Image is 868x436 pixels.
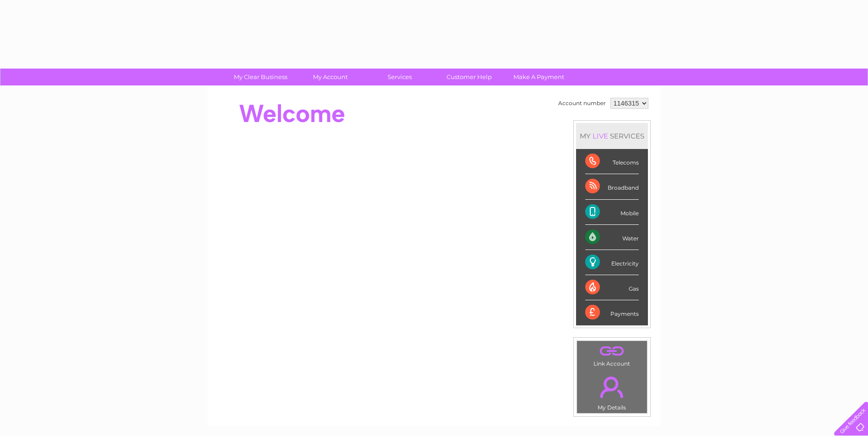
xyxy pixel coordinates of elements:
a: My Clear Business [223,69,298,85]
td: My Details [577,369,647,414]
div: Mobile [585,200,639,225]
div: Telecoms [585,149,639,174]
a: Services [362,69,437,85]
div: LIVE [591,132,610,140]
div: MY SERVICES [576,123,648,149]
a: . [579,371,645,403]
a: Customer Help [431,69,507,85]
div: Water [585,225,639,250]
div: Payments [585,300,639,325]
a: . [579,343,645,359]
td: Link Account [577,340,647,369]
td: Account number [556,96,608,111]
a: Make A Payment [501,69,577,85]
div: Electricity [585,250,639,275]
a: My Account [292,69,368,85]
div: Gas [585,275,639,300]
div: Broadband [585,174,639,199]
